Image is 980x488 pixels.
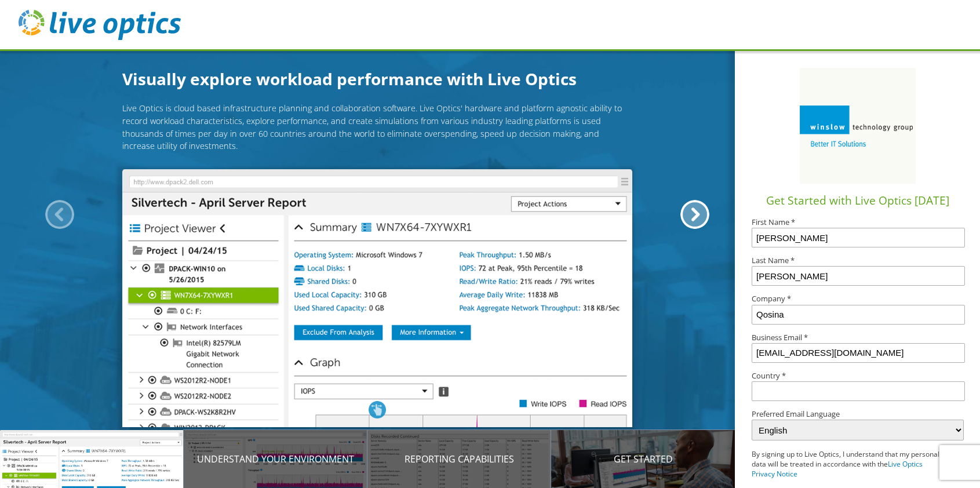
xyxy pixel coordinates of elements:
p: Get Started [551,452,735,466]
img: live_optics_svg.svg [19,10,181,40]
label: Company * [752,295,964,303]
label: Business Email * [752,334,964,341]
p: By signing up to Live Optics, I understand that my personal data will be treated in accordance wi... [752,450,942,479]
img: C0e0OLmAhLsfAAAAAElFTkSuQmCC [800,61,916,191]
p: Live Optics is cloud based infrastructure planning and collaboration software. Live Optics' hardw... [122,102,632,152]
label: First Name * [752,218,964,226]
h1: Visually explore workload performance with Live Optics [122,67,632,91]
label: Preferred Email Language [752,410,964,418]
p: Understand your environment [184,452,367,466]
a: Live Optics Privacy Notice [752,459,923,479]
h1: Get Started with Live Optics [DATE] [739,192,975,209]
p: Reporting Capabilities [367,452,551,466]
img: Introducing Live Optics [122,169,632,428]
label: Last Name * [752,257,964,264]
label: Country * [752,372,964,380]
